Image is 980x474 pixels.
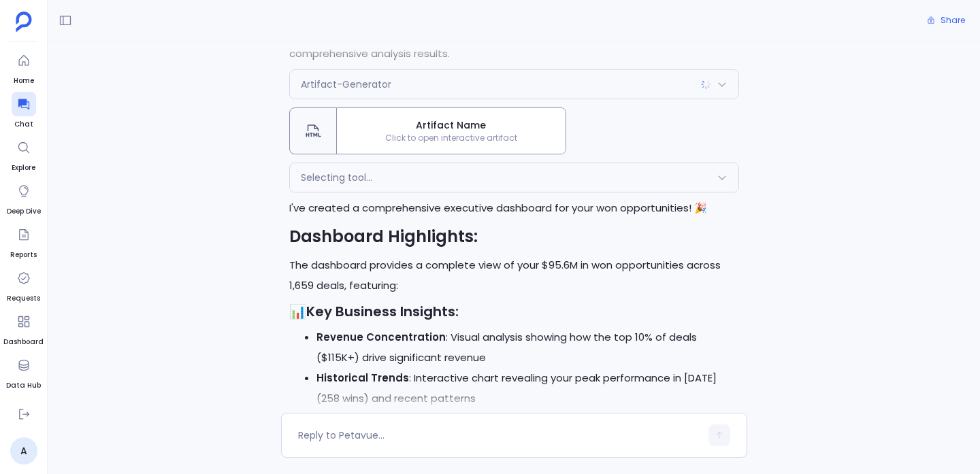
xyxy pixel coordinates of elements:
[289,301,739,322] h3: 📊
[7,266,40,304] a: Requests
[289,198,739,218] p: I've created a comprehensive executive dashboard for your won opportunities! 🎉
[7,206,41,217] span: Deep Dive
[12,163,36,173] span: Explore
[12,135,36,173] a: Explore
[6,353,41,391] a: Data Hub
[3,309,44,348] a: Dashboard
[3,337,44,348] span: Dashboard
[289,226,739,247] h2: Dashboard Highlights:
[12,48,36,86] a: Home
[316,371,409,385] strong: Historical Trends
[10,250,37,260] span: Reports
[316,368,739,409] li: : Interactive chart revealing your peak performance in [DATE] (258 wins) and recent patterns
[16,12,32,32] img: petavue logo
[337,133,566,143] span: Click to open interactive artifact
[12,75,36,86] span: Home
[7,293,40,304] span: Requests
[289,107,566,154] button: Artifact NameClick to open interactive artifact
[919,11,973,30] button: Share
[10,222,37,260] a: Reports
[301,78,391,91] span: Artifact-Generator
[10,437,37,464] a: A
[7,179,41,217] a: Deep Dive
[8,396,39,435] a: Settings
[12,119,36,130] span: Chat
[306,302,459,321] strong: Key Business Insights:
[316,330,446,344] strong: Revenue Concentration
[301,171,372,184] span: Selecting tool...
[342,118,560,133] span: Artifact Name
[316,327,739,368] li: : Visual analysis showing how the top 10% of deals ($115K+) drive significant revenue
[6,380,41,391] span: Data Hub
[289,255,739,296] p: The dashboard provides a complete view of your $95.6M in won opportunities across 1,659 deals, fe...
[12,92,36,130] a: Chat
[941,15,965,26] span: Share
